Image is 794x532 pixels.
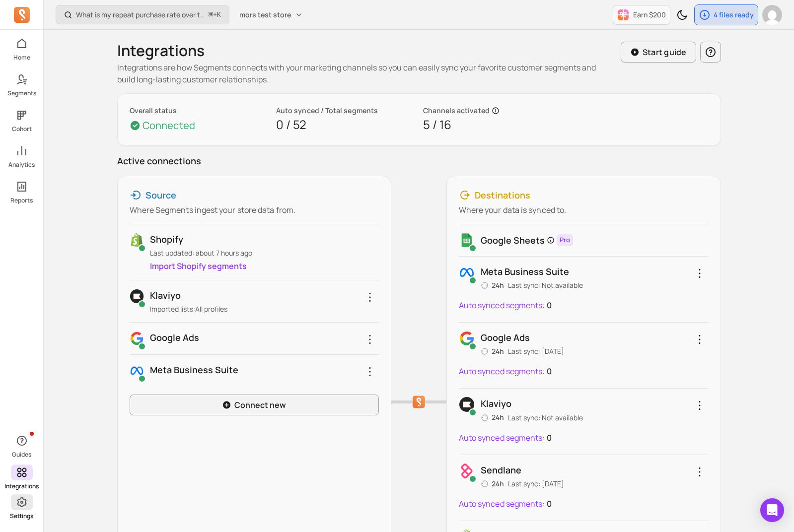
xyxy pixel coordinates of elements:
p: Auto synced segments: [459,498,545,510]
button: Start guide [621,42,696,63]
p: Start guide [643,46,687,58]
p: 0 [547,495,552,513]
p: Destinations [475,188,530,202]
span: Pro [557,234,573,246]
a: Auto synced segments:0 [459,296,552,314]
a: Auto synced segments:0 [459,429,552,447]
kbd: K [217,11,221,19]
p: Integrations are how Segments connects with your marketing channels so you can easily sync your f... [117,62,613,85]
p: Where Segments ingest your store data from. [130,204,379,216]
h1: Integrations [117,42,205,60]
p: Meta business suite [150,363,379,377]
p: 0 [547,362,552,380]
img: Facebook [459,265,475,280]
p: Google Ads [150,331,379,344]
p: 0 [547,429,552,447]
img: shopify [130,232,144,248]
p: Active connections [117,154,721,168]
p: Klaviyo [150,288,379,302]
p: Settings [10,512,33,520]
button: Earn $200 [613,5,670,25]
span: + [209,9,221,20]
p: Cohort [12,125,32,133]
p: 0 [547,296,552,314]
p: Where your data is synced to. [459,204,709,216]
a: Auto synced segments:0 [459,495,552,513]
img: Google [459,331,475,346]
p: Imported lists: All profiles [150,304,379,314]
p: Last updated: about 7 hours ago [150,248,379,258]
p: Overall status [130,106,269,116]
a: Connect new [130,395,379,415]
p: Connected [143,119,196,133]
img: facebook [130,363,144,379]
button: What is my repeat purchase rate over time?⌘+K [56,5,229,24]
img: google [130,331,144,346]
kbd: ⌘ [208,9,214,21]
p: 5 / 16 [423,116,562,133]
img: klaviyo [130,288,144,304]
p: Auto synced segments: [459,365,545,377]
p: Integrations [4,482,39,490]
p: 24h [481,346,504,356]
p: Last sync: [DATE] [508,479,564,489]
img: Sendlane [459,463,475,479]
div: Open Intercom Messenger [760,498,784,522]
p: Earn $200 [633,10,666,20]
img: gs [459,232,475,248]
p: Meta business suite [481,265,583,278]
p: 24h [481,479,504,489]
p: Last sync: [DATE] [508,346,564,356]
p: Segments [7,89,36,97]
img: avatar [762,5,782,25]
span: mors test store [239,10,291,20]
button: 4 files ready [694,4,758,25]
p: Auto synced segments: [459,299,545,311]
p: Google Sheets [481,233,545,247]
p: Guides [12,451,31,459]
p: Analytics [8,161,35,169]
img: Klaviyo [459,397,475,412]
p: 24h [481,280,504,290]
button: Toggle dark mode [672,5,692,25]
p: Reports [10,197,33,204]
p: Source [145,188,176,202]
p: Channels activated [423,106,490,116]
a: Import Shopify segments [150,261,247,271]
p: 24h [481,412,504,422]
button: mors test store [233,6,309,24]
p: Shopify [150,232,379,246]
p: 0 / 52 [276,116,415,133]
p: What is my repeat purchase rate over time? [76,10,205,20]
p: Last sync: Not available [508,280,583,290]
p: Home [13,54,30,62]
p: Sendlane [481,463,564,477]
a: Auto synced segments:0 [459,362,552,380]
p: Last sync: Not available [508,413,583,423]
p: Auto synced / Total segments [276,106,415,116]
button: Guides [11,431,33,461]
p: 4 files ready [714,10,754,20]
p: Auto synced segments: [459,432,545,444]
p: Google Ads [481,331,564,344]
p: Klaviyo [481,397,583,410]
